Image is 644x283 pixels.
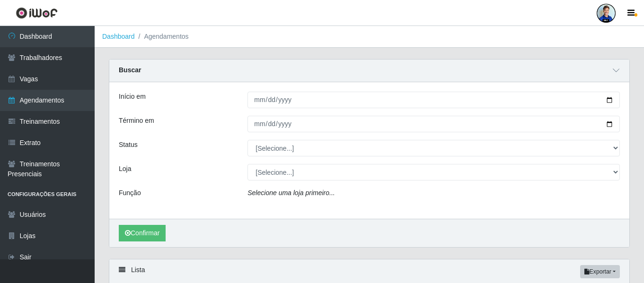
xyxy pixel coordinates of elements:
[119,116,154,126] label: Término em
[119,188,141,198] label: Função
[119,140,138,150] label: Status
[119,225,166,241] button: Confirmar
[95,26,644,48] nav: breadcrumb
[247,116,620,132] input: 00/00/0000
[247,92,620,108] input: 00/00/0000
[247,189,335,197] i: Selecione uma loja primeiro...
[135,32,189,42] li: Agendamentos
[102,33,135,40] a: Dashboard
[580,265,620,278] button: Exportar
[16,7,58,19] img: CoreUI Logo
[119,164,131,174] label: Loja
[119,66,141,74] strong: Buscar
[119,92,146,102] label: Início em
